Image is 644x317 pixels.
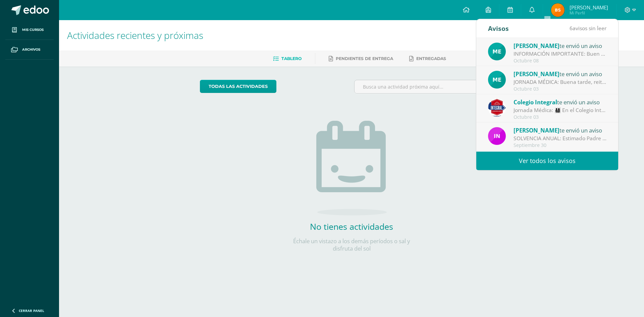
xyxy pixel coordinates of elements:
[336,56,393,61] span: Pendientes de entrega
[409,53,446,64] a: Entregadas
[570,24,606,32] span: avisos sin leer
[514,126,559,134] span: [PERSON_NAME]
[316,121,387,215] img: no_activities.png
[514,135,607,142] div: SOLVENCIA ANUAL: Estimado Padre de Familia, Les informamos que el día de hoy estamos empezando a ...
[22,27,44,33] span: Mis cursos
[5,20,54,40] a: Mis cursos
[476,152,618,170] a: Ver todos los avisos
[488,19,509,38] div: Avisos
[19,308,44,313] span: Cerrar panel
[514,69,607,78] div: te envió un aviso
[514,126,607,135] div: te envió un aviso
[514,58,607,64] div: Octubre 08
[273,53,302,64] a: Tablero
[514,98,607,106] div: te envió un aviso
[67,29,203,42] span: Actividades recientes y próximas
[200,80,276,93] a: todas las Actividades
[488,99,506,117] img: 3d8ecf278a7f74c562a74fe44b321cd5.png
[284,237,419,252] p: Échale un vistazo a los demás períodos o sal y disfruta del sol
[514,98,557,106] span: Colegio Integral
[551,3,565,17] img: 404772a77260eae858729d4591944f21.png
[488,43,506,60] img: c105304d023d839b59a15d0bf032229d.png
[514,143,607,148] div: Septiembre 30
[284,221,419,232] h2: No tienes actividades
[22,47,40,52] span: Archivos
[281,56,302,61] span: Tablero
[514,114,607,120] div: Octubre 03
[514,86,607,92] div: Octubre 03
[570,4,608,11] span: [PERSON_NAME]
[488,127,506,145] img: 49dcc5f07bc63dd4e845f3f2a9293567.png
[514,50,607,58] div: INFORMACIÓN IMPORTANTE: Buen día estimado, es un gusto saludarles deseando éxitos en sus labores....
[514,70,559,78] span: [PERSON_NAME]
[355,80,503,93] input: Busca una actividad próxima aquí...
[329,53,393,64] a: Pendientes de entrega
[514,106,607,114] div: Jornada Médica: 👨‍👩‍👧‍👦 En el Colegio Integral Americano la salud de nuestros alumnos y familias ...
[570,24,573,32] span: 6
[514,78,607,86] div: JORNADA MÉDICA: Buena tarde, reiteramos la invitación para los alumnos de Ciencias Biológicas que...
[570,10,608,16] span: Mi Perfil
[416,56,446,61] span: Entregadas
[488,71,506,89] img: c105304d023d839b59a15d0bf032229d.png
[514,41,607,50] div: te envió un aviso
[5,40,54,60] a: Archivos
[514,42,559,50] span: [PERSON_NAME]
